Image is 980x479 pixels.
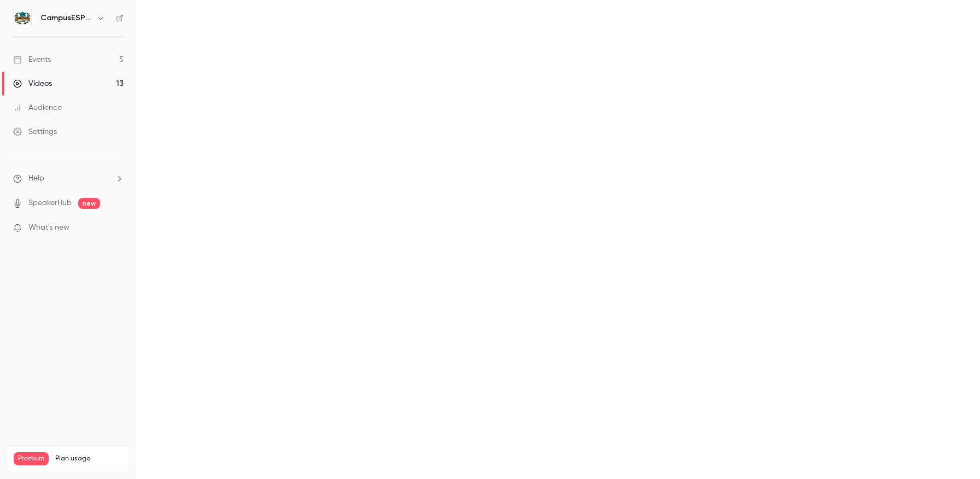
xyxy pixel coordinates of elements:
[111,223,124,233] iframe: Noticeable Trigger
[28,173,44,184] span: Help
[13,102,62,113] div: Audience
[40,13,92,24] h6: CampusESP Academy
[13,173,124,184] li: help-dropdown-opener
[14,9,31,27] img: CampusESP Academy
[13,54,51,65] div: Events
[28,197,72,209] a: SpeakerHub
[55,454,123,463] span: Plan usage
[28,222,69,233] span: What's new
[14,452,49,465] span: Premium
[78,198,100,209] span: new
[13,78,52,89] div: Videos
[13,126,57,137] div: Settings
